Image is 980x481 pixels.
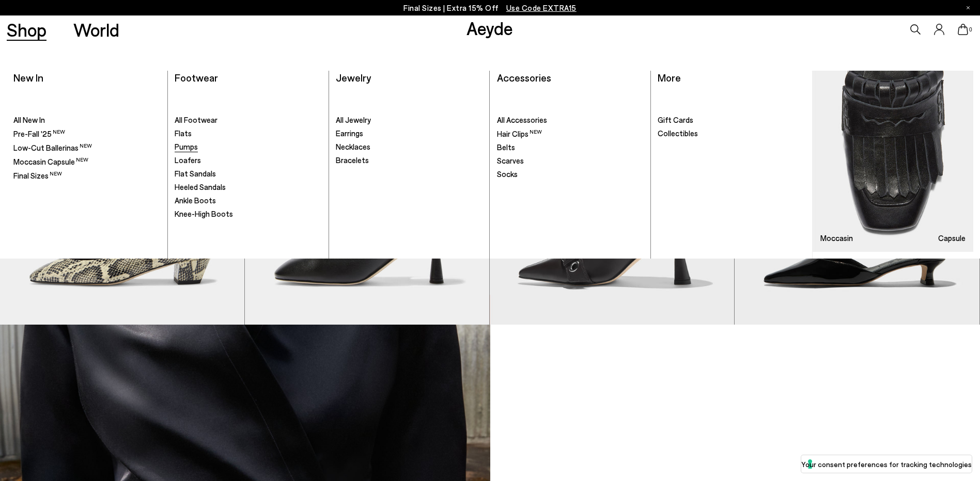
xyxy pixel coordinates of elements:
span: Moccasin Capsule [13,157,88,166]
a: Footwear [175,71,218,84]
span: All Accessories [497,115,547,124]
a: All New In [13,115,161,125]
p: Final Sizes | Extra 15% Off [403,2,577,14]
a: Earrings [336,129,483,139]
span: Flat Sandals [175,169,216,178]
span: Pumps [175,142,198,151]
a: Final Sizes [13,170,161,181]
h3: Moccasin [820,234,853,242]
span: Ankle Boots [175,196,216,205]
a: Hair Clips [497,129,644,139]
span: Hair Clips [497,129,542,138]
span: Socks [497,169,518,179]
span: Pre-Fall '25 [13,129,65,138]
img: Mobile_e6eede4d-78b8-4bd1-ae2a-4197e375e133_900x.jpg [813,71,973,252]
span: Loafers [175,155,201,165]
a: Heeled Sandals [175,182,322,193]
a: Flat Sandals [175,169,322,179]
a: Belts [497,142,644,153]
span: Low-Cut Ballerinas [13,143,92,152]
a: Moccasin Capsule [13,156,161,167]
span: Heeled Sandals [175,182,226,191]
a: Knee-High Boots [175,209,322,219]
span: Collectibles [658,129,698,138]
button: Your consent preferences for tracking technologies [801,455,972,473]
a: Moccasin Capsule [813,71,973,252]
a: Bracelets [336,155,483,166]
a: Pre-Fall '25 [13,129,161,139]
span: Bracelets [336,155,369,165]
span: Final Sizes [13,171,62,180]
h3: Capsule [938,234,966,242]
span: All New In [13,115,45,124]
a: Scarves [497,156,644,166]
span: All Footwear [175,115,217,124]
span: Flats [175,129,192,138]
a: Shop [7,21,46,39]
a: Accessories [497,71,551,84]
a: Low-Cut Ballerinas [13,142,161,153]
a: 0 [958,24,968,35]
span: Belts [497,142,515,152]
a: Flats [175,129,322,139]
span: 0 [968,27,973,33]
span: Scarves [497,156,524,165]
a: Socks [497,169,644,180]
a: Pumps [175,142,322,152]
a: Loafers [175,155,322,166]
a: Necklaces [336,142,483,152]
span: Necklaces [336,142,370,151]
a: Aeyde [466,17,513,39]
a: Gift Cards [658,115,805,125]
a: All Footwear [175,115,322,125]
a: Collectibles [658,129,805,139]
label: Your consent preferences for tracking technologies [801,459,972,470]
a: All Jewelry [336,115,483,125]
a: All Accessories [497,115,644,125]
span: All Jewelry [336,115,371,124]
a: Ankle Boots [175,196,322,206]
a: More [658,71,681,84]
a: World [73,21,119,39]
span: Knee-High Boots [175,209,233,218]
span: Earrings [336,129,363,138]
span: Navigate to /collections/ss25-final-sizes [506,3,577,12]
span: Gift Cards [658,115,693,124]
a: Jewelry [336,71,371,84]
a: New In [13,71,43,84]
